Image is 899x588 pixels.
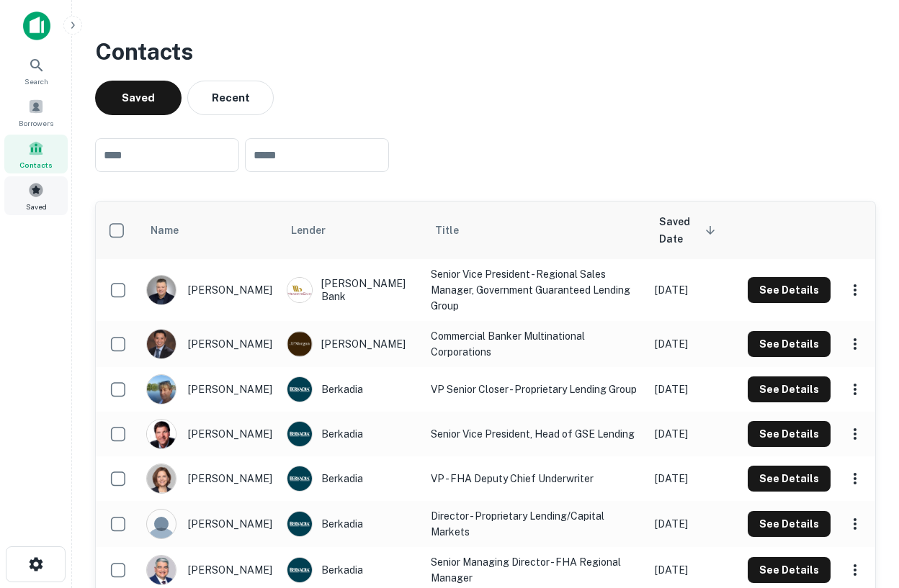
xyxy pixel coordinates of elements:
[424,259,648,321] td: Senior Vice President - Regional Sales Manager, Government Guaranteed Lending Group
[24,76,48,87] span: Search
[435,222,478,239] span: Title
[147,375,176,404] img: 1690293577103
[648,456,731,501] td: [DATE]
[287,277,416,303] div: [PERSON_NAME] Bank
[4,93,68,132] a: Borrowers
[147,510,176,538] img: 9c8pery4andzj6ohjkjp54ma2
[146,463,272,494] div: [PERSON_NAME]
[287,511,416,537] div: Berkadia
[424,501,648,547] td: Director - Proprietary Lending/Capital Markets
[287,377,312,402] img: picture
[424,412,648,456] td: Senior Vice President, Head of GSE Lending
[287,331,416,357] div: [PERSON_NAME]
[287,278,312,302] img: picture
[287,332,312,356] img: picture
[279,202,424,259] th: Lender
[424,367,648,412] td: VP Senior Closer - Proprietary Lending Group
[147,420,176,448] img: 1517679549446
[287,422,312,446] img: picture
[147,556,176,584] img: 1579878845537
[151,222,197,239] span: Name
[146,374,272,404] div: [PERSON_NAME]
[287,557,416,583] div: Berkadia
[748,557,831,583] button: See Details
[648,367,731,412] td: [DATE]
[146,419,272,449] div: [PERSON_NAME]
[19,159,53,171] span: Contacts
[4,135,68,173] a: Contacts
[287,466,416,492] div: Berkadia
[424,456,648,501] td: VP - FHA Deputy Chief Underwriter
[648,259,731,321] td: [DATE]
[95,35,876,69] h3: Contacts
[4,176,68,215] a: Saved
[287,376,416,402] div: Berkadia
[748,331,831,357] button: See Details
[748,277,831,303] button: See Details
[659,213,720,248] span: Saved Date
[648,321,731,367] td: [DATE]
[146,509,272,539] div: [PERSON_NAME]
[146,555,272,585] div: [PERSON_NAME]
[748,376,831,402] button: See Details
[147,464,176,493] img: 1580243256493
[147,276,176,304] img: 1706030498037
[648,202,731,259] th: Saved Date
[146,275,272,305] div: [PERSON_NAME]
[424,202,648,259] th: Title
[748,421,831,447] button: See Details
[748,466,831,492] button: See Details
[19,117,53,129] span: Borrowers
[287,466,312,491] img: picture
[648,501,731,547] td: [DATE]
[23,12,50,40] img: capitalize-icon.png
[146,329,272,359] div: [PERSON_NAME]
[187,81,274,115] button: Recent
[95,81,182,115] button: Saved
[291,222,344,239] span: Lender
[424,321,648,367] td: Commercial Banker Multinational Corporations
[139,202,279,259] th: Name
[287,512,312,536] img: picture
[287,421,416,447] div: Berkadia
[748,511,831,537] button: See Details
[4,51,68,90] a: Search
[147,330,176,358] img: 1600880365218
[26,201,47,212] span: Saved
[287,558,312,582] img: picture
[827,473,899,542] iframe: Chat Widget
[648,412,731,456] td: [DATE]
